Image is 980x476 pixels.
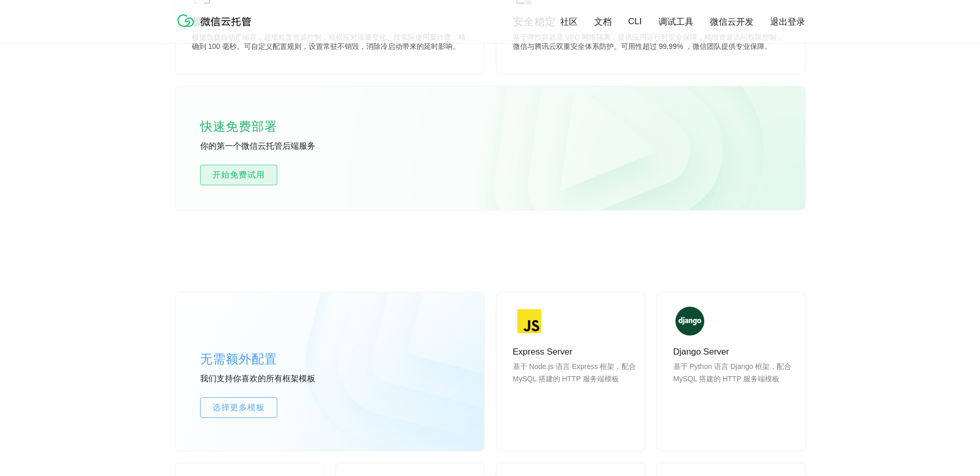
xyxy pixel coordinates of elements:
a: 文档 [594,16,612,28]
p: 基于弹性容器及 VPC 网络隔离，提供应用运行时安全保障，精细资源访问权限控制，微信与腾讯云双重安全体系防护。可用性超过 99.99% ，微信团队提供专业保障。 [513,33,789,54]
p: 无需额外配置 [200,349,354,369]
a: 微信云托管 [175,24,258,32]
p: Django Server [673,346,797,358]
p: 基于 Node.js 语言 Express 框架，配合 MySQL 搭建的 HTTP 服务端模板 [513,360,636,410]
span: 选择更多模板 [201,401,277,414]
a: 微信云开发 [710,16,754,28]
a: CLI [628,16,642,27]
p: 快速免费部署 [200,116,303,137]
span: 开始免费试用 [201,169,277,181]
p: 基于 Python 语言 Django 框架，配合 MySQL 搭建的 HTTP 服务端模板 [673,360,797,410]
a: 调试工具 [658,16,693,28]
p: 你的第一个微信云托管后端服务 [200,141,354,152]
img: 微信云托管 [175,10,258,31]
p: 根据负载自动扩缩容，超细粒度资源控制，轻松应对流量变化。按实际使用量计费，精确到 100 毫秒。可自定义配置规则，设置常驻不销毁，消除冷启动带来的延时影响。 [192,33,468,54]
p: Express Server [513,346,636,358]
p: 我们支持你喜欢的所有框架模板 [200,374,354,385]
a: 退出登录 [770,16,805,28]
a: 社区 [560,16,578,28]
